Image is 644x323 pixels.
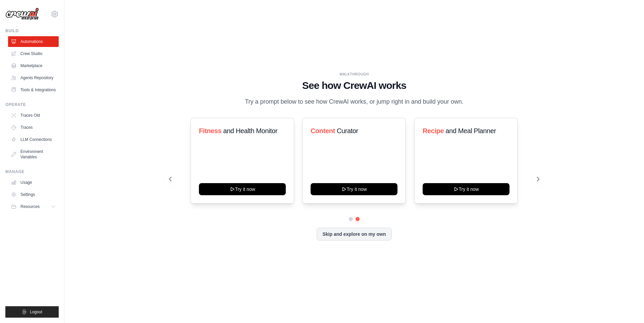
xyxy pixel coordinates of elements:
button: Logout [5,306,59,318]
img: Logo [5,8,39,20]
button: Skip and explore on my own [317,228,391,240]
a: Traces [8,122,59,133]
div: Operate [5,102,59,107]
h1: See how CrewAI works [169,79,539,92]
span: Fitness [199,127,221,134]
span: Content [311,127,335,134]
button: Try it now [311,183,397,195]
a: Environment Variables [8,146,59,162]
span: and Health Monitor [223,127,277,134]
a: Agents Repository [8,72,59,83]
div: Manage [5,169,59,174]
span: Logout [30,309,42,315]
span: Curator [337,127,358,134]
a: LLM Connections [8,134,59,145]
button: Resources [8,201,59,212]
a: Automations [8,36,59,47]
a: Crew Studio [8,48,59,59]
a: Usage [8,177,59,188]
a: Marketplace [8,60,59,71]
span: Recipe [423,127,444,134]
button: Try it now [199,183,286,195]
a: Traces Old [8,110,59,121]
a: Tools & Integrations [8,85,59,95]
button: Try it now [423,183,509,195]
div: WALKTHROUGH [169,72,539,77]
a: Settings [8,189,59,200]
div: Build [5,28,59,34]
span: and Meal Planner [445,127,496,134]
p: Try a prompt below to see how CrewAI works, or jump right in and build your own. [241,97,467,107]
span: Resources [20,204,40,209]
